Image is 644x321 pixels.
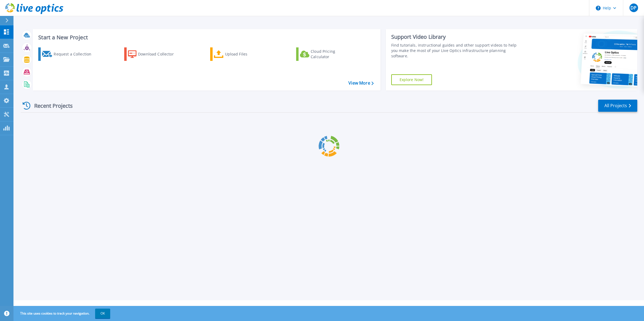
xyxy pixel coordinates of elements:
[348,81,373,86] a: View More
[631,6,636,10] span: DP
[15,309,110,318] span: This site uses cookies to track your navigation.
[21,99,80,112] div: Recent Projects
[391,43,521,59] div: Find tutorials, instructional guides and other support videos to help you make the most of your L...
[391,74,432,85] a: Explore Now!
[296,47,356,61] a: Cloud Pricing Calculator
[124,47,184,61] a: Download Collector
[138,49,181,60] div: Download Collector
[225,49,268,60] div: Upload Files
[210,47,270,61] a: Upload Files
[95,309,110,318] button: OK
[311,49,354,60] div: Cloud Pricing Calculator
[391,33,521,40] div: Support Video Library
[38,47,98,61] a: Request a Collection
[38,34,373,40] h3: Start a New Project
[54,49,97,60] div: Request a Collection
[598,100,637,112] a: All Projects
